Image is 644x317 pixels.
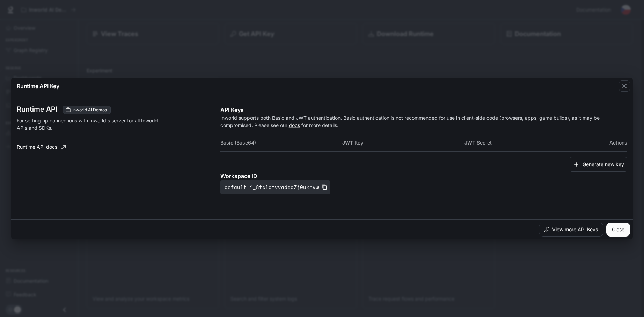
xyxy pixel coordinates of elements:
h3: Runtime API [17,106,57,113]
p: Runtime API Key [17,82,59,90]
p: API Keys [220,106,627,114]
button: Generate new key [570,157,627,172]
th: JWT Secret [464,134,587,151]
button: Close [606,223,630,237]
th: JWT Key [342,134,464,151]
span: Inworld AI Demos [69,107,110,113]
div: These keys will apply to your current workspace only [63,106,111,114]
th: Basic (Base64) [220,134,343,151]
p: For setting up connections with Inworld's server for all Inworld APIs and SDKs. [17,117,165,132]
th: Actions [586,134,627,151]
button: View more API Keys [539,223,603,237]
a: docs [289,122,300,128]
p: Inworld supports both Basic and JWT authentication. Basic authentication is not recommended for u... [220,114,627,129]
a: Runtime API docs [14,140,68,154]
button: default-i_8tslgtvvadsd7j0uknvw [220,180,330,194]
p: Workspace ID [220,172,627,180]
